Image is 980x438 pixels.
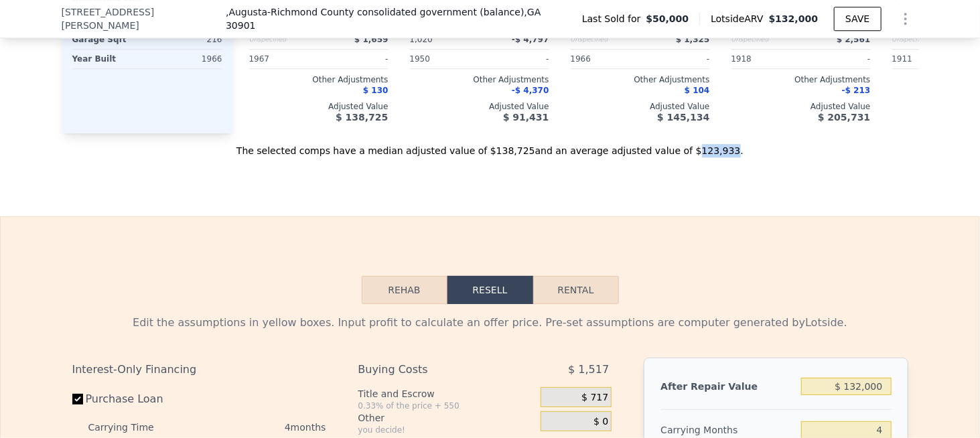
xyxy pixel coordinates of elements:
span: $ 1,325 [676,35,709,44]
div: - [643,50,710,68]
div: Year Built [72,50,145,68]
div: Adjusted Value [571,101,710,112]
div: Other Adjustments [410,74,549,85]
span: $ 1,517 [568,358,609,382]
span: 1,020 [410,35,433,44]
div: - [322,50,389,68]
div: 1918 [731,50,798,68]
div: - [482,50,549,68]
div: Buying Costs [358,358,507,382]
div: Interest-Only Financing [72,358,326,382]
span: $ 145,134 [657,112,709,123]
div: 1911 [892,50,959,68]
span: $ 717 [581,392,608,404]
div: 1967 [249,50,316,68]
span: $ 138,725 [336,112,388,123]
button: Rehab [362,276,447,304]
span: $50,000 [646,12,689,25]
span: [STREET_ADDRESS][PERSON_NAME] [62,5,226,32]
div: 216 [150,30,222,49]
div: Unspecified [892,30,959,49]
button: Resell [447,276,533,304]
div: Other Adjustments [249,74,389,85]
input: Purchase Loan [72,394,83,405]
div: 1950 [410,50,477,68]
span: $ 0 [593,416,608,428]
div: Garage Sqft [72,30,145,49]
span: Lotside ARV [711,12,768,25]
div: Adjusted Value [731,101,871,112]
span: $ 205,731 [818,112,870,123]
div: Title and Escrow [358,387,535,400]
span: $ 2,561 [837,35,870,44]
div: you decide! [358,425,535,435]
span: , Augusta-Richmond County consolidated government (balance) [226,5,561,32]
div: Adjusted Value [249,101,389,112]
div: Adjusted Value [410,101,549,112]
span: Last Sold for [582,12,646,25]
span: $ 104 [685,86,710,95]
div: 1966 [571,50,638,68]
span: $ 130 [363,86,389,95]
span: $ 1,659 [354,35,388,44]
div: Unspecified [731,30,798,49]
div: The selected comps have a median adjusted value of $138,725 and an average adjusted value of $123... [62,133,919,157]
div: Carrying Time [88,417,176,438]
div: Edit the assumptions in yellow boxes. Input profit to calculate an offer price. Pre-set assumptio... [72,315,908,331]
div: Other Adjustments [731,74,871,85]
span: -$ 213 [842,86,871,95]
span: -$ 4,797 [512,35,549,44]
div: Unspecified [571,30,638,49]
div: Other Adjustments [571,74,710,85]
span: $ 91,431 [503,112,549,123]
span: $132,000 [769,13,819,24]
button: SAVE [834,7,881,31]
button: Show Options [892,5,919,32]
div: 1966 [150,50,222,68]
span: -$ 4,370 [512,86,549,95]
div: - [804,50,871,68]
div: 4 months [181,417,326,438]
div: After Repair Value [660,374,796,398]
div: 0.33% of the price + 550 [358,400,535,411]
label: Purchase Loan [72,387,222,411]
div: Other [358,411,535,425]
div: Unspecified [249,30,316,49]
button: Rental [533,276,619,304]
